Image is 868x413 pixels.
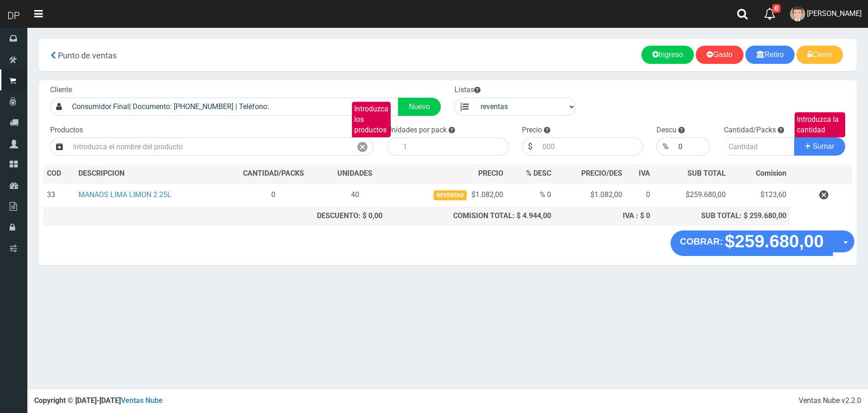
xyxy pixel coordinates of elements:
[522,125,542,136] label: Precio
[68,137,352,156] input: Introduzca el nombre del producto
[324,183,386,207] td: 40
[724,125,776,136] label: Cantidad/Packs
[223,183,324,207] td: 0
[398,137,508,156] input: 1
[674,137,710,156] input: 000
[654,183,730,207] td: $259.680,00
[434,190,467,200] span: reventas
[50,125,83,136] label: Productos
[807,9,862,18] span: [PERSON_NAME]
[657,211,786,221] div: SUB TOTAL: $ 259.680,00
[687,168,726,179] span: SUB TOTAL
[813,142,834,150] span: Sumar
[799,396,861,406] div: Ventas Nube v2.2.0
[581,169,622,178] span: PRECIO/DES
[790,6,805,21] img: User Image
[352,102,391,138] label: Introduzca los productos
[390,211,551,221] div: COMISION TOTAL: $ 4.944,00
[386,183,507,207] td: $1.082,00
[725,231,824,251] strong: $259.680,00
[794,137,845,156] button: Sumar
[680,236,723,246] strong: COBRAR:
[223,165,324,183] th: CANTIDAD/PACKS
[507,183,555,207] td: % 0
[43,183,75,207] td: 33
[796,46,843,64] a: Cierre
[92,169,124,178] span: CRIPCION
[641,46,694,64] a: Ingreso
[729,183,790,207] td: $123,60
[522,137,538,156] div: $
[227,211,383,221] div: DESCUENTO: $ 0,00
[696,46,744,64] a: Gasto
[75,165,223,183] th: DES
[772,4,780,13] span: 0
[455,85,480,95] label: Listas
[538,137,643,156] input: 000
[526,169,551,178] span: % DESC
[555,183,626,207] td: $1.082,00
[671,230,833,256] button: COBRAR: $259.680,00
[50,85,72,95] label: Cliente
[656,125,677,136] label: Descu
[724,137,795,156] input: Cantidad
[745,46,795,64] a: Retiro
[795,112,845,138] label: Introduzca la cantidad
[324,165,386,183] th: UNIDADES
[558,211,650,221] div: IVA : $ 0
[67,98,398,116] input: Consumidor Final
[121,396,163,405] a: Ventas Nube
[626,183,653,207] td: 0
[398,98,441,116] a: Nuevo
[78,190,171,199] a: MANAOS LIMA LIMON 2.25L
[478,168,503,179] span: PRECIO
[58,51,117,60] span: Punto de ventas
[639,169,650,178] span: IVA
[387,125,447,136] label: Unidades por pack
[756,168,786,179] span: Comision
[43,165,75,183] th: COD
[34,396,163,405] strong: Copyright © [DATE]-[DATE]
[656,137,674,156] div: %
